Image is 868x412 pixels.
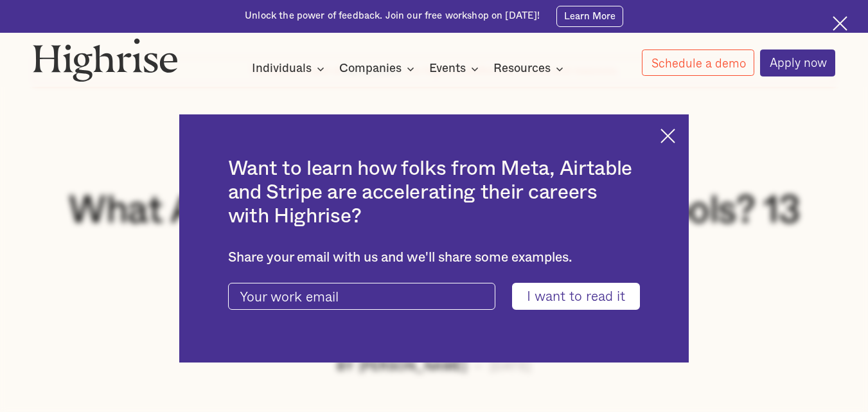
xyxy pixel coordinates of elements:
[760,49,836,76] a: Apply now
[512,283,640,310] input: I want to read it
[245,10,540,22] div: Unlock the power of feedback. Join our free workshop on [DATE]!
[493,61,567,76] div: Resources
[833,16,847,31] img: Cross icon
[228,157,641,228] h2: Want to learn how folks from Meta, Airtable and Stripe are accelerating their careers with Highrise?
[493,61,551,76] div: Resources
[228,283,495,310] input: Your work email
[339,61,402,76] div: Companies
[660,129,675,143] img: Cross icon
[228,283,641,310] form: current-ascender-blog-article-modal-form
[556,6,623,27] a: Learn More
[429,61,466,76] div: Events
[228,250,641,266] div: Share your email with us and we'll share some examples.
[339,61,418,76] div: Companies
[252,61,312,76] div: Individuals
[429,61,483,76] div: Events
[642,49,755,76] a: Schedule a demo
[33,38,178,82] img: Highrise logo
[252,61,328,76] div: Individuals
